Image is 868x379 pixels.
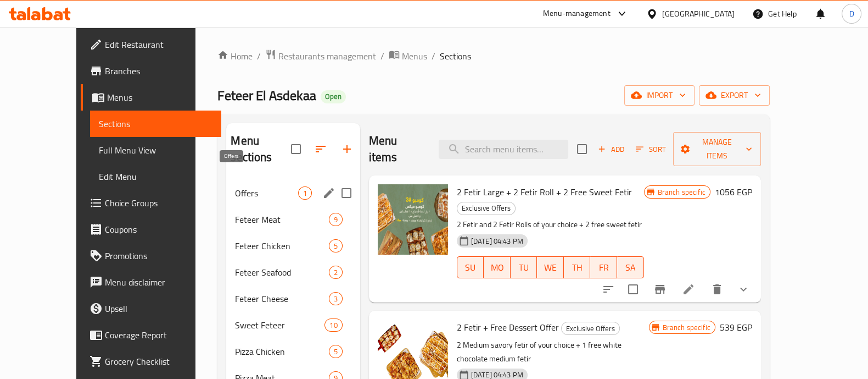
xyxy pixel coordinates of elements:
span: TH [568,260,586,276]
span: Promotions [105,249,212,262]
span: import [633,89,686,102]
li: / [380,50,384,63]
span: Sort items [629,141,673,158]
span: Select all sections [284,138,307,161]
div: items [329,239,343,252]
button: show more [730,276,757,303]
span: Offers [235,186,298,200]
div: Exclusive Offers [457,202,516,215]
button: SU [457,256,484,278]
a: Choice Groups [81,190,221,216]
span: 10 [325,320,341,331]
a: Coupons [81,216,221,243]
span: Manage items [682,135,752,163]
a: Sections [90,111,221,137]
a: Edit Restaurant [81,31,221,58]
div: Menu-management [543,7,611,20]
button: FR [590,256,617,278]
span: Exclusive Offers [562,322,619,335]
button: Add [593,141,629,158]
span: Full Menu View [99,144,212,157]
a: Coverage Report [81,322,221,348]
span: Select to update [621,278,645,301]
span: Sort sections [307,136,334,162]
span: Restaurants management [278,50,376,63]
a: Branches [81,58,221,84]
span: [DATE] 04:43 PM [467,236,528,246]
h2: Menu items [369,133,426,166]
span: Feteer Chicken [235,239,328,252]
button: TH [564,256,591,278]
span: TU [515,260,533,276]
div: items [324,318,342,332]
div: Pizza Chicken5 [226,338,360,365]
span: SU [462,260,479,276]
a: Grocery Checklist [81,348,221,375]
img: 2 Fetir Large + 2 Fetir Roll + 2 Free Sweet Fetir [378,184,448,255]
span: MO [488,260,506,276]
span: Open [321,92,346,101]
a: Upsell [81,295,221,322]
button: Add section [334,136,360,162]
p: 2 Medium savory fetir of your choice + 1 free white chocolate medium fetir [457,338,649,366]
span: Grocery Checklist [105,355,212,368]
a: Menu disclaimer [81,269,221,295]
button: edit [321,185,337,201]
span: Exclusive Offers [457,202,515,215]
h6: 1056 EGP [715,184,752,200]
span: Add [596,143,626,156]
span: D [849,8,854,20]
a: Full Menu View [90,137,221,163]
span: Feteer Meat [235,213,328,226]
span: export [708,89,761,102]
div: items [329,292,343,305]
div: items [329,213,343,226]
span: Feteer Cheese [235,292,328,305]
button: MO [484,256,511,278]
div: Offers1edit [226,180,360,206]
span: 1 [299,188,311,199]
span: 2 Fetir Large + 2 Fetir Roll + 2 Free Sweet Fetir [457,184,632,200]
span: Sort [636,143,666,156]
span: Feteer El Asdekaa [217,83,316,108]
span: 5 [329,347,342,357]
a: Edit Menu [90,163,221,190]
span: Sweet Feteer [235,318,324,332]
span: Add item [593,141,629,158]
button: Sort [633,141,669,158]
span: Edit Menu [99,170,212,183]
span: Pizza Chicken [235,345,328,358]
div: items [329,345,343,358]
span: 2 Fetir + Free Dessert Offer [457,319,559,336]
span: 3 [329,294,342,304]
span: Menus [402,50,427,63]
a: Restaurants management [265,49,376,63]
a: Promotions [81,243,221,269]
p: 2 Fetir and 2 Fetir Rolls of your choice + 2 free sweet fetir [457,218,644,232]
button: export [699,85,770,106]
h2: Menu sections [231,133,290,166]
a: Edit menu item [682,283,695,296]
span: Branch specific [653,187,710,197]
a: Home [217,50,253,63]
button: Branch-specific-item [647,276,673,303]
span: Choice Groups [105,196,212,210]
button: WE [537,256,564,278]
button: SA [617,256,644,278]
span: Feteer Seafood [235,266,328,279]
span: 5 [329,241,342,251]
button: import [624,85,695,106]
span: Sections [440,50,471,63]
span: Sections [99,117,212,130]
span: Coverage Report [105,328,212,342]
button: sort-choices [595,276,621,303]
span: SA [621,260,640,276]
span: Select section [570,138,593,161]
span: Coupons [105,223,212,236]
button: TU [511,256,537,278]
